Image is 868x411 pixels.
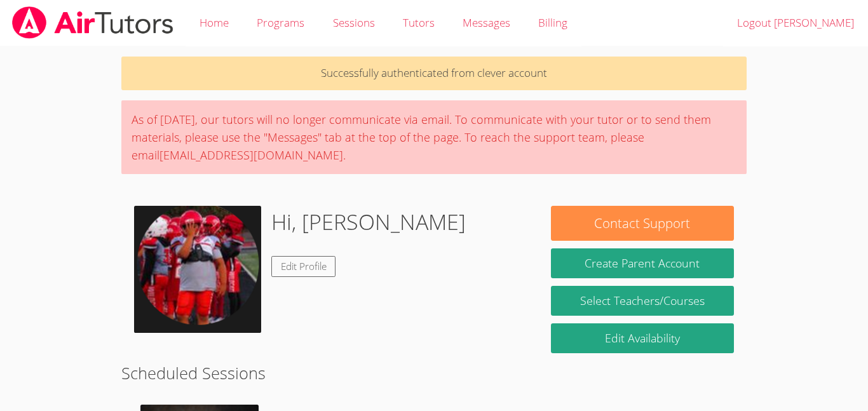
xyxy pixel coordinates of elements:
[121,57,747,90] p: Successfully authenticated from clever account
[11,6,175,39] img: airtutors_banner-c4298cdbf04f3fff15de1276eac7730deb9818008684d7c2e4769d2f7ddbe033.png
[271,206,466,238] h1: Hi, [PERSON_NAME]
[551,323,734,353] a: Edit Availability
[121,361,747,385] h2: Scheduled Sessions
[551,286,734,316] a: Select Teachers/Courses
[121,100,747,174] div: As of [DATE], our tutors will no longer communicate via email. To communicate with your tutor or ...
[134,206,261,333] img: Screenshot%202024-12-10%202.55.29%20PM.png
[271,256,336,277] a: Edit Profile
[551,206,734,241] button: Contact Support
[551,248,734,278] button: Create Parent Account
[463,15,510,30] span: Messages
